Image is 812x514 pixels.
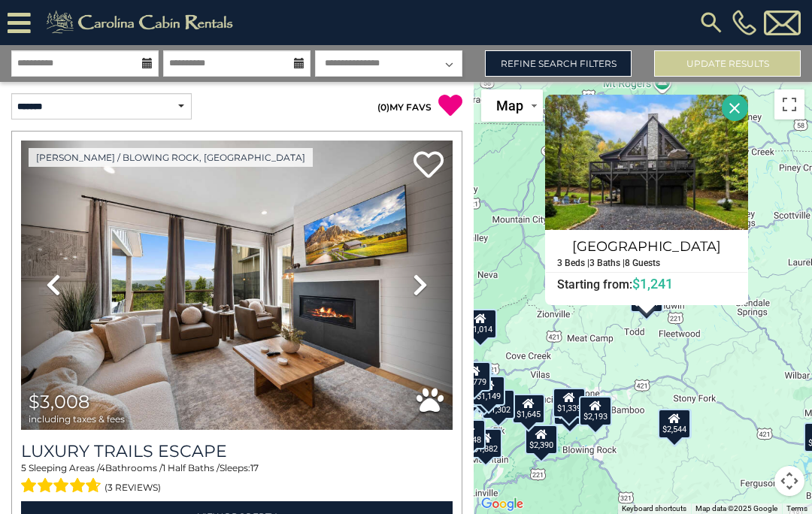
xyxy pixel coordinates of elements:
h5: 8 Guests [625,259,660,268]
h5: 3 Beds | [557,259,589,268]
a: Refine Search Filters [485,50,632,77]
div: $1,014 [464,309,497,339]
span: 17 [250,462,259,473]
h5: 3 Baths | [589,259,625,268]
div: $1,302 [482,389,515,419]
div: $1,779 [458,361,491,392]
div: $2,544 [658,408,691,438]
div: $2,239 [553,395,586,425]
div: Sleeping Areas / Bathrooms / Sleeps: [21,461,453,497]
button: Toggle fullscreen view [774,89,804,119]
div: $1,324 [468,376,501,407]
a: Terms (opens in new tab) [786,504,807,512]
h6: Starting from: [546,277,747,292]
div: $1,149 [472,376,505,406]
div: $2,193 [579,396,612,426]
span: 5 [21,462,26,473]
button: Map camera controls [774,466,804,496]
a: Open this area in Google Maps (opens a new window) [477,494,527,514]
a: [GEOGRAPHIC_DATA] 3 Beds | 3 Baths | 8 Guests Starting from:$1,241 [545,230,748,292]
a: (0)MY FAVS [377,101,432,113]
a: Luxury Trails Escape [21,441,453,461]
div: $1,339 [553,388,586,418]
span: ( ) [377,101,389,113]
img: thumbnail_168695581.jpeg [21,141,453,430]
button: Update Results [654,50,801,77]
img: Google [477,494,527,514]
h4: [GEOGRAPHIC_DATA] [546,234,747,259]
img: Khaki-logo.png [38,8,246,38]
span: 1 Half Baths / [162,462,220,473]
a: [PERSON_NAME] / Blowing Rock, [GEOGRAPHIC_DATA] [29,148,313,167]
button: Close [722,95,748,121]
button: Keyboard shortcuts [622,503,686,514]
img: search-regular.svg [698,9,725,36]
span: including taxes & fees [29,414,125,424]
span: Map [496,98,523,113]
span: $1,241 [632,276,673,292]
a: [PHONE_NUMBER] [729,10,760,35]
a: Add to favorites [414,150,444,182]
div: $1,645 [512,393,545,423]
span: (3 reviews) [105,478,161,497]
span: $3,008 [29,391,89,413]
div: $2,390 [525,424,558,454]
img: Creekside Hideaway [545,95,748,230]
div: $1,882 [469,428,502,458]
button: Change map style [481,89,543,122]
span: 4 [99,462,105,473]
span: Map data ©2025 Google [695,504,777,512]
span: 0 [380,101,386,113]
